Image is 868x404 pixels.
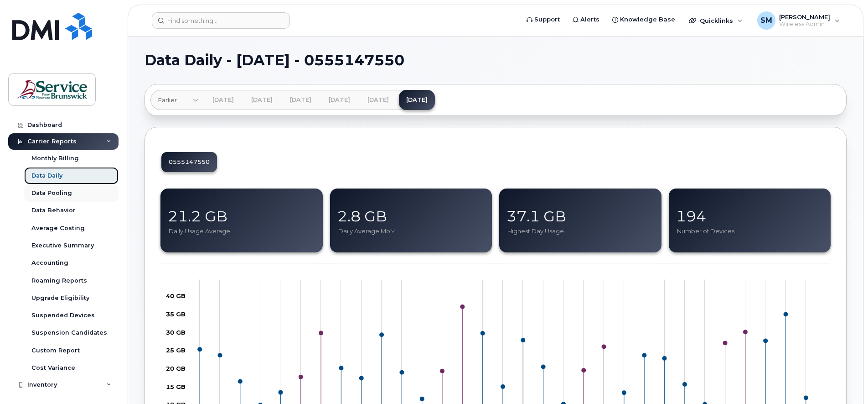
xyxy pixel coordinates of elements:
a: [DATE] [244,90,280,110]
tspan: 25 GB [166,346,186,354]
a: [DATE] [360,90,396,110]
span: Earlier [158,96,177,105]
div: 194 [676,206,826,227]
div: 2.8 GB [337,206,487,227]
div: 21.2 GB [168,206,317,227]
a: [DATE] [399,90,435,110]
g: undefined GB [166,329,186,336]
tspan: 15 GB [166,383,186,390]
div: Highest Day Usage [506,227,656,236]
a: [DATE] [321,90,357,110]
div: Number of Devices [676,227,826,236]
div: Daily Average MoM [337,227,487,236]
g: undefined GB [166,365,186,372]
g: undefined GB [166,310,186,318]
span: Data Daily - [DATE] - 0555147550 [145,53,404,67]
a: [DATE] [205,90,241,110]
a: [DATE] [283,90,319,110]
div: Daily Usage Average [168,227,317,236]
tspan: 40 GB [166,292,186,299]
tspan: 20 GB [166,365,186,372]
div: 37.1 GB [506,206,656,227]
g: undefined GB [166,383,186,390]
tspan: 35 GB [166,310,186,318]
g: undefined GB [166,292,186,299]
tspan: 30 GB [166,329,186,336]
a: Earlier [150,90,199,110]
g: undefined GB [166,346,186,354]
